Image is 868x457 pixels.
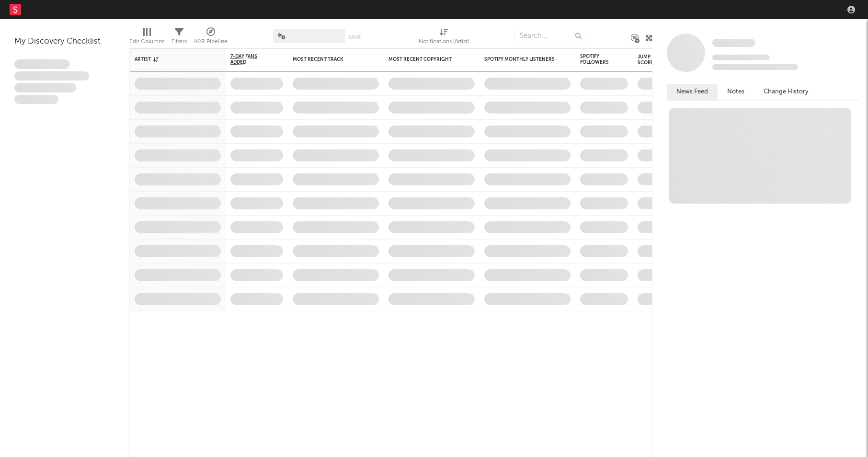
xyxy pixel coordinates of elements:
[129,36,164,47] div: Edit Columns
[14,36,115,47] div: My Discovery Checklist
[348,34,361,40] button: Save
[171,36,187,47] div: Filters
[388,57,460,62] div: Most Recent Copyright
[230,54,269,65] span: 7-Day Fans Added
[14,59,70,69] span: Lorem ipsum dolor
[580,54,614,65] div: Spotify Followers
[419,36,469,47] div: Notifications (Artist)
[14,95,58,104] span: Aliquam viverra
[129,24,164,52] div: Edit Columns
[293,57,365,62] div: Most Recent Track
[712,38,755,48] a: Some Artist
[419,24,469,52] div: Notifications (Artist)
[135,57,206,62] div: Artist
[712,64,798,70] span: 0 fans last week
[667,84,718,100] button: News Feed
[194,24,228,52] div: A&R Pipeline
[514,29,586,43] input: Search...
[754,84,818,100] button: Change History
[638,54,662,66] div: Jump Score
[712,39,755,47] span: Some Artist
[712,55,770,60] span: Tracking Since: [DATE]
[14,83,76,92] span: Praesent ac interdum
[194,36,228,47] div: A&R Pipeline
[171,24,187,52] div: Filters
[484,57,556,62] div: Spotify Monthly Listeners
[718,84,754,100] button: Notes
[14,71,89,81] span: Integer aliquet in purus et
